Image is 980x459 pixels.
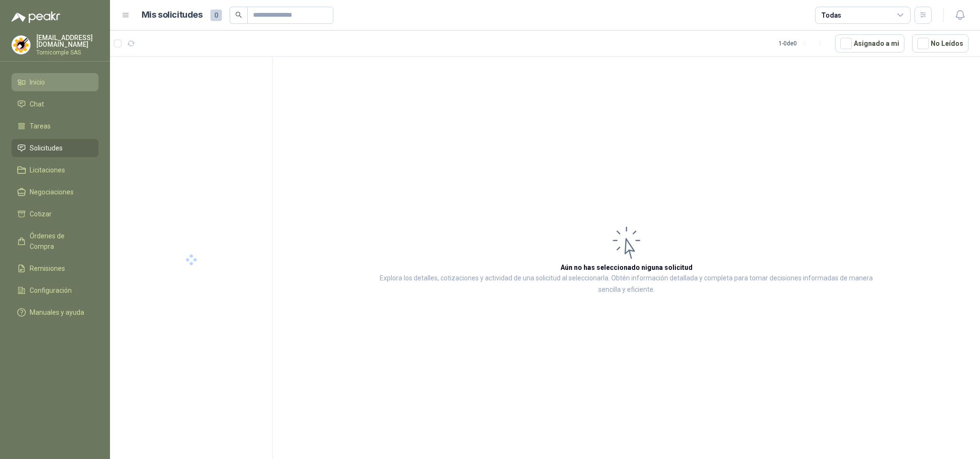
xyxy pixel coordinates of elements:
p: Tornicomple SAS [36,50,99,55]
a: Manuales y ayuda [11,303,99,321]
a: Licitaciones [11,161,99,179]
span: Solicitudes [30,143,63,153]
h1: Mis solicitudes [142,8,203,22]
span: Chat [30,99,44,109]
a: Solicitudes [11,139,99,157]
button: No Leídos [912,34,969,53]
span: Cotizar [30,209,52,219]
a: Cotizar [11,205,99,223]
span: Órdenes de Compra [30,231,89,252]
a: Remisiones [11,259,99,278]
span: Licitaciones [30,165,65,175]
a: Inicio [11,73,99,91]
a: Órdenes de Compra [11,227,99,256]
a: Configuración [11,281,99,299]
img: Logo peakr [11,11,60,23]
h3: Aún no has seleccionado niguna solicitud [561,262,693,273]
button: Asignado a mi [835,34,904,53]
span: search [235,11,242,18]
p: Explora los detalles, cotizaciones y actividad de una solicitud al seleccionarla. Obtén informaci... [368,273,884,296]
a: Chat [11,95,99,113]
p: [EMAIL_ADDRESS][DOMAIN_NAME] [36,34,99,48]
div: Todas [821,10,841,21]
img: Company Logo [12,36,30,54]
span: Remisiones [30,263,65,274]
span: Negociaciones [30,187,74,197]
span: Manuales y ayuda [30,307,84,318]
span: Tareas [30,121,51,131]
span: Configuración [30,285,72,296]
span: 0 [210,10,222,21]
span: Inicio [30,77,45,87]
a: Negociaciones [11,183,99,201]
div: 1 - 0 de 0 [779,36,827,51]
a: Tareas [11,117,99,135]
